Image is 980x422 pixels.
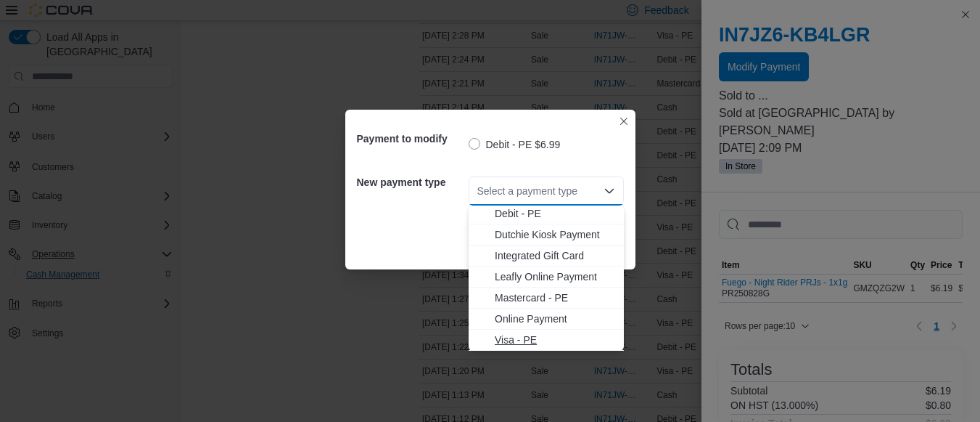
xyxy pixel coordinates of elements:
h5: Payment to modify [357,124,466,153]
span: Debit - PE [495,206,615,221]
button: Closes this modal window [615,113,633,130]
span: Leafly Online Payment [495,269,615,284]
button: Close list of options [604,185,615,197]
div: Choose from the following options [469,161,624,351]
input: Accessible screen reader label [477,182,479,200]
h5: New payment type [357,168,466,197]
button: Visa - PE [469,330,624,351]
button: Debit - PE [469,203,624,224]
span: Visa - PE [495,333,615,347]
span: Online Payment [495,312,615,326]
label: Debit - PE $6.99 [469,136,561,153]
button: Integrated Gift Card [469,246,624,267]
span: Mastercard - PE [495,291,615,305]
button: Dutchie Kiosk Payment [469,224,624,246]
button: Mastercard - PE [469,288,624,309]
span: Integrated Gift Card [495,248,615,263]
span: Dutchie Kiosk Payment [495,227,615,242]
button: Leafly Online Payment [469,267,624,288]
button: Online Payment [469,309,624,330]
